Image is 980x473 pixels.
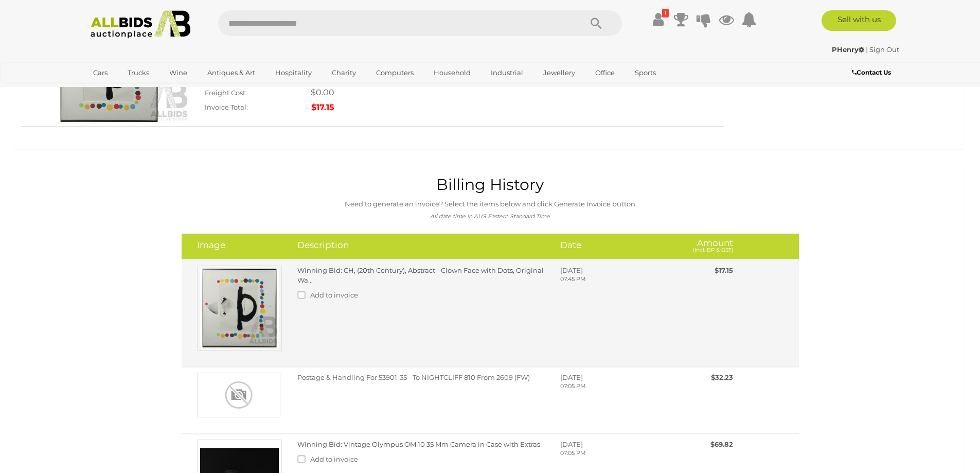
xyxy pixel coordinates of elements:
h4: Image [197,240,282,250]
td: Invoice Total: [205,100,308,115]
a: Industrial [484,64,530,81]
span: [DATE] [560,373,583,381]
i: All date time in AUS Eastern Standard Time [430,213,550,220]
span: [DATE] [560,440,583,448]
p: Need to generate an invoice? Select the items below and click Generate Invoice button [29,198,951,210]
a: Trucks [121,64,156,81]
i: ! [662,9,669,17]
a: ! [651,10,666,29]
td: $17.15 [308,100,334,115]
strong: PHenry [832,45,864,54]
a: Hospitality [269,64,318,81]
a: PHenry [832,45,866,54]
h4: Description [297,240,545,250]
a: Computers [369,64,420,81]
a: Wine [163,64,194,81]
span: $17.15 [715,266,733,274]
span: Add to invoice [310,291,358,299]
img: Postage & Handling For 53901-35 - To NIGHTCLIFF 810 From 2609 (FW) [197,373,280,417]
a: Jewellery [537,64,582,81]
h4: Date [560,240,657,250]
a: Sports [628,64,663,81]
a: Winning Bid: CH, (20th Century), Abstract - Clown Face with Dots, Original Wa... [297,266,544,284]
button: Search [571,10,622,36]
h4: Amount [673,240,733,253]
td: $0.00 [308,85,334,100]
span: Postage & Handling For 53901-35 - To NIGHTCLIFF 810 From 2609 (FW) [297,373,530,381]
img: Allbids.com.au [85,10,197,39]
a: Office [589,64,621,81]
a: Sell with us [822,10,896,31]
a: [GEOGRAPHIC_DATA] [86,81,173,98]
a: Contact Us [852,67,894,78]
span: [DATE] [560,266,583,274]
td: Freight Cost: [205,85,308,100]
p: 07:05 PM [560,382,657,391]
a: Cars [86,64,114,81]
h1: Billing History [29,176,951,193]
a: Charity [325,64,363,81]
span: $69.82 [710,440,733,448]
b: Contact Us [852,68,891,76]
p: 07:05 PM [560,449,657,458]
a: Household [427,64,477,81]
a: Antiques & Art [201,64,262,81]
small: (Incl. BP & GST) [693,247,733,253]
span: Add to invoice [310,455,358,463]
a: Sign Out [869,45,899,54]
span: | [866,45,868,54]
a: Winning Bid: Vintage Olympus OM 10 35 Mm Camera in Case with Extras [297,440,540,448]
p: 07:45 PM [560,275,657,284]
img: Winning Bid: CH, (20th Century), Abstract - Clown Face with Dots, Original Wa... [197,266,282,351]
span: $32.23 [711,373,733,381]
